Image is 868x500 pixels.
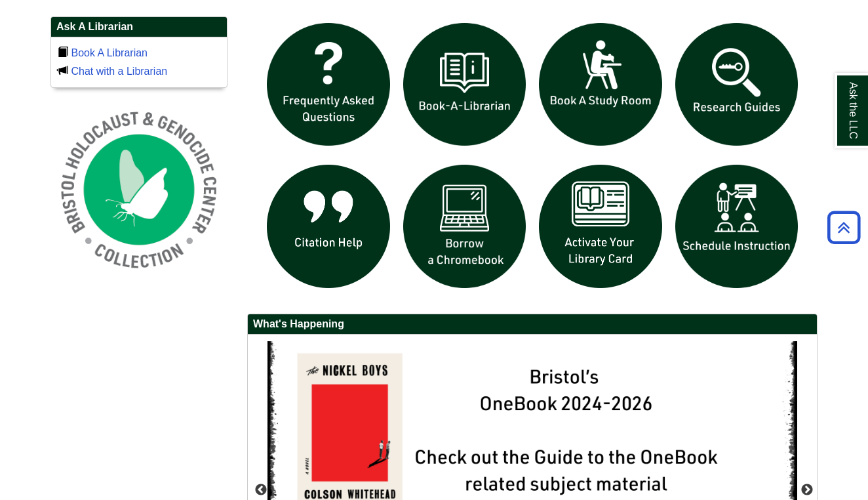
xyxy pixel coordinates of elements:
[397,158,533,295] img: Borrow a chromebook icon links to the borrow a chromebook web page
[260,158,397,295] img: citation help icon links to citation help guide page
[248,314,817,335] h2: What's Happening
[51,17,227,37] h2: Ask A Librarian
[532,158,669,295] img: activate Library Card icon links to form to activate student ID into library card
[50,101,227,278] img: Holocaust and Genocide Collection
[669,158,805,295] img: For faculty. Schedule Library Instruction icon links to form.
[823,219,865,236] a: Back to Top
[397,16,533,153] img: Book a Librarian icon links to book a librarian web page
[260,16,804,301] div: slideshow
[71,47,148,58] a: Book A Librarian
[669,16,805,153] img: Research Guides icon links to research guides web page
[254,484,267,497] button: Previous
[800,484,814,497] button: Next
[260,16,397,153] img: frequently asked questions
[532,16,669,153] img: book a study room icon links to book a study room web page
[71,66,167,77] a: Chat with a Librarian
